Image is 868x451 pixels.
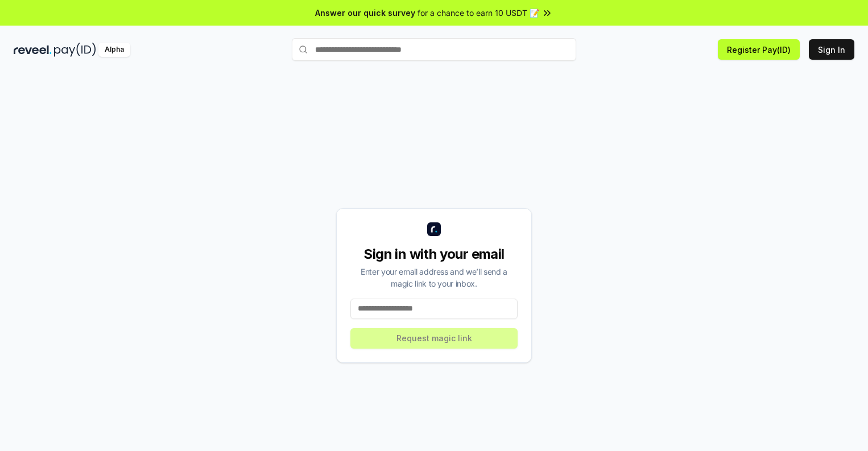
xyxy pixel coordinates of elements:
button: Sign In [809,39,854,60]
div: Sign in with your email [350,245,518,263]
span: for a chance to earn 10 USDT 📝 [418,7,539,19]
img: logo_small [427,222,441,236]
img: reveel_dark [14,43,52,57]
img: pay_id [54,43,96,57]
div: Alpha [98,43,130,57]
span: Answer our quick survey [315,7,415,19]
button: Register Pay(ID) [718,39,800,60]
div: Enter your email address and we’ll send a magic link to your inbox. [350,266,518,289]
